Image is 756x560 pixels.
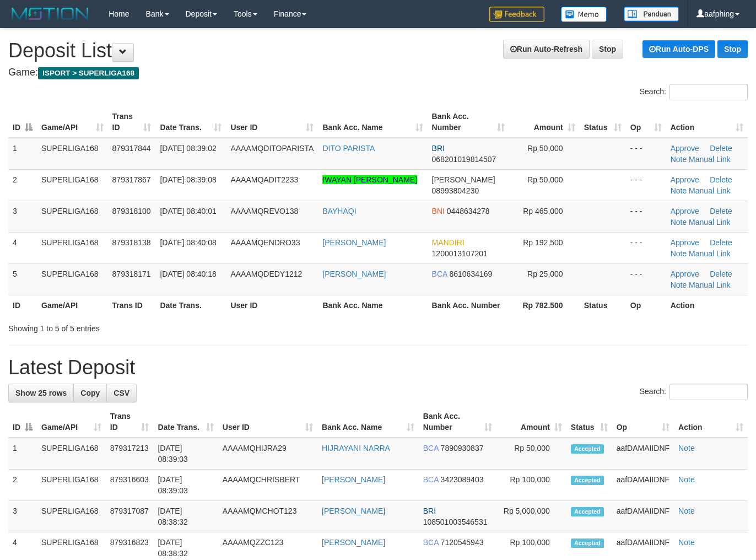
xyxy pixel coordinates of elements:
img: panduan.png [624,7,679,21]
td: SUPERLIGA168 [37,470,106,501]
a: Note [671,155,687,164]
th: Status: activate to sort column ascending [580,106,626,138]
img: Button%20Memo.svg [561,7,607,22]
th: Bank Acc. Number: activate to sort column ascending [428,106,509,138]
span: Copy 0448634278 to clipboard [447,207,490,216]
td: aafDAMAIIDNF [612,470,674,501]
td: AAAAMQMCHOT123 [218,501,317,532]
th: User ID: activate to sort column ascending [218,406,317,438]
th: Date Trans.: activate to sort column ascending [153,406,218,438]
th: ID: activate to sort column descending [8,406,37,438]
a: Approve [671,238,699,247]
input: Search: [669,84,748,100]
span: 879317867 [112,175,151,184]
th: Action [666,295,748,315]
a: Show 25 rows [8,384,74,402]
a: Manual Link [689,218,731,227]
span: 879317844 [112,144,151,153]
span: BCA [432,270,447,278]
a: Note [671,249,687,258]
span: Rp 25,000 [527,270,563,278]
td: - - - [626,232,666,263]
span: Copy [80,389,100,397]
a: Note [678,538,695,547]
span: [DATE] 08:39:08 [160,175,216,184]
span: CSV [114,389,129,397]
td: SUPERLIGA168 [37,138,108,170]
th: Op: activate to sort column ascending [626,106,666,138]
span: AAAAMQDEDY1212 [230,270,302,278]
td: 879317087 [106,501,154,532]
th: Op: activate to sort column ascending [612,406,674,438]
h1: Latest Deposit [8,357,748,379]
th: Amount: activate to sort column ascending [496,406,566,438]
span: 879318171 [112,270,151,278]
th: Bank Acc. Name: activate to sort column ascending [318,106,427,138]
a: HIJRAYANI NARRA [322,444,390,453]
td: 2 [8,169,37,201]
th: Game/API: activate to sort column ascending [37,106,108,138]
span: Accepted [571,444,604,454]
a: Delete [710,238,732,247]
span: BCA [423,475,439,484]
span: Rp 50,000 [527,144,563,153]
th: Op [626,295,666,315]
th: Action: activate to sort column ascending [674,406,748,438]
span: [DATE] 08:39:02 [160,144,216,153]
span: ISPORT > SUPERLIGA168 [38,67,139,79]
span: Copy 108501003546531 to clipboard [423,518,488,526]
th: ID [8,295,37,315]
a: DITO PARISTA [322,144,375,153]
th: Date Trans.: activate to sort column ascending [155,106,226,138]
a: Manual Link [689,155,731,164]
a: Approve [671,144,699,153]
span: AAAAMQDITOPARISTA [230,144,314,153]
span: MANDIRI [432,238,465,247]
th: Rp 782.500 [509,295,580,315]
span: AAAAMQREVO138 [230,207,298,216]
td: - - - [626,201,666,232]
td: 3 [8,201,37,232]
td: [DATE] 08:39:03 [153,438,218,470]
a: [PERSON_NAME] [322,475,385,484]
th: Trans ID: activate to sort column ascending [106,406,154,438]
a: Note [678,507,695,515]
td: SUPERLIGA168 [37,232,108,263]
a: Approve [671,175,699,184]
td: SUPERLIGA168 [37,169,108,201]
span: Accepted [571,539,604,548]
span: [DATE] 08:40:01 [160,207,216,216]
th: Date Trans. [155,295,226,315]
h4: Game: [8,67,748,78]
span: Copy 7120545943 to clipboard [441,538,484,547]
a: Note [671,186,687,195]
a: Note [678,475,695,484]
span: Copy 7890930837 to clipboard [441,444,484,453]
a: Manual Link [689,281,731,289]
th: Status [580,295,626,315]
span: BRI [423,507,436,515]
span: Accepted [571,507,604,516]
td: 3 [8,501,37,532]
td: AAAAMQHIJRA29 [218,438,317,470]
span: Copy 068201019814507 to clipboard [432,155,496,164]
th: User ID [226,295,318,315]
span: [PERSON_NAME] [432,175,495,184]
th: Action: activate to sort column ascending [666,106,748,138]
td: AAAAMQCHRISBERT [218,470,317,501]
a: [PERSON_NAME] [322,238,386,247]
span: Copy 1200013107201 to clipboard [432,249,488,258]
img: Feedback.jpg [489,7,544,22]
a: Delete [710,270,732,278]
span: Copy 3423089403 to clipboard [441,475,484,484]
td: SUPERLIGA168 [37,263,108,295]
label: Search: [640,384,748,400]
a: Run Auto-Refresh [503,40,590,58]
span: Copy 08993804230 to clipboard [432,186,479,195]
a: Approve [671,207,699,216]
span: Rp 50,000 [527,175,563,184]
a: IWAYAN [PERSON_NAME] [322,175,417,184]
a: Note [678,444,695,453]
td: SUPERLIGA168 [37,438,106,470]
th: Status: activate to sort column ascending [566,406,612,438]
